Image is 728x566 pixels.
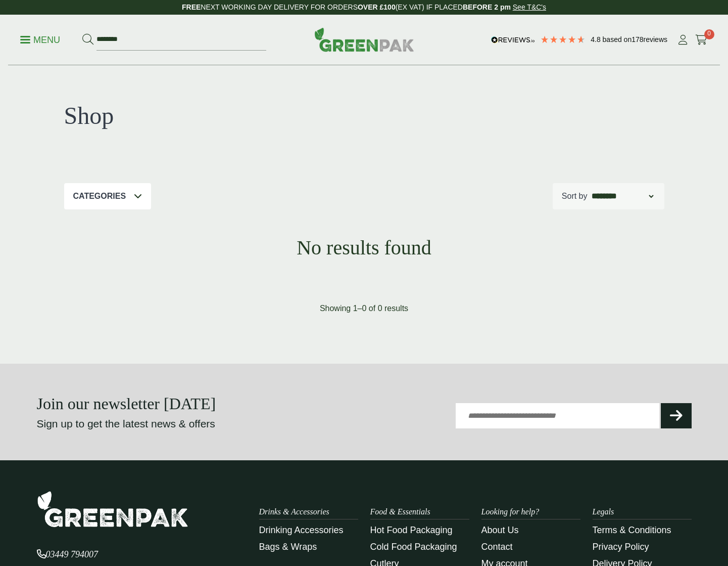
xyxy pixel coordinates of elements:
[37,549,99,559] span: 03449 794007
[182,3,201,11] strong: FREE
[358,3,396,11] strong: OVER £100
[20,34,60,46] p: Menu
[259,542,317,552] a: Bags & Wraps
[562,190,588,202] p: Sort by
[481,525,519,535] a: About Us
[370,542,457,552] a: Cold Food Packaging
[695,32,708,48] a: 0
[644,35,667,43] span: reviews
[704,29,714,39] span: 0
[463,3,511,11] strong: BEFORE 2 pm
[603,35,632,43] span: Based on
[20,34,60,44] a: Menu
[593,542,649,552] a: Privacy Policy
[73,190,126,202] p: Categories
[320,302,408,315] p: Showing 1–0 of 0 results
[591,35,602,43] span: 4.8
[37,491,188,528] img: GreenPak Supplies
[64,101,364,130] h1: Shop
[259,525,344,535] a: Drinking Accessories
[314,27,414,52] img: GreenPak Supplies
[37,395,216,413] strong: Join our newsletter [DATE]
[37,416,331,432] p: Sign up to get the latest news & offers
[37,236,692,260] h1: No results found
[676,35,689,45] i: My Account
[481,542,513,552] a: Contact
[491,36,535,43] img: REVIEWS.io
[513,3,546,11] a: See T&C's
[540,35,586,44] div: 4.78 Stars
[37,550,99,559] a: 03449 794007
[695,35,708,45] i: Cart
[590,190,655,202] select: Shop order
[370,525,453,535] a: Hot Food Packaging
[593,525,671,535] a: Terms & Conditions
[632,35,643,43] span: 178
